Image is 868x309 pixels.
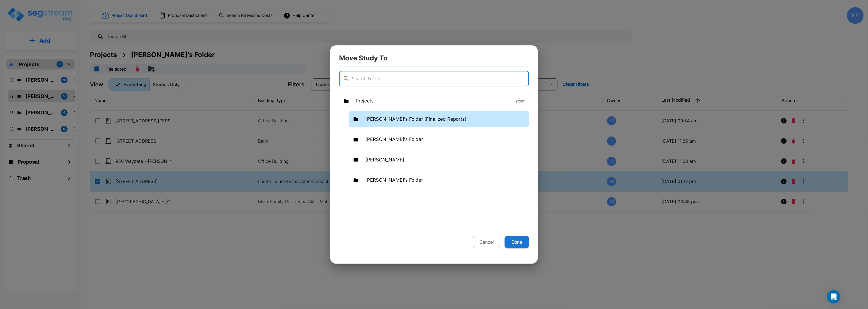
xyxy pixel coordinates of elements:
button: Done [505,236,529,248]
div: Open Intercom Messenger [827,290,840,303]
p: [PERSON_NAME]'s Folder [365,177,423,184]
p: Projects [356,97,374,105]
input: Search Folder [352,71,529,86]
p: [PERSON_NAME] [365,156,404,164]
p: /root [516,98,525,104]
button: Cancel [473,236,500,248]
p: Move Study To [339,54,529,62]
p: [PERSON_NAME]'s Folder (Finalized Reports) [365,116,466,123]
p: [PERSON_NAME]'s Folder [365,136,423,143]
